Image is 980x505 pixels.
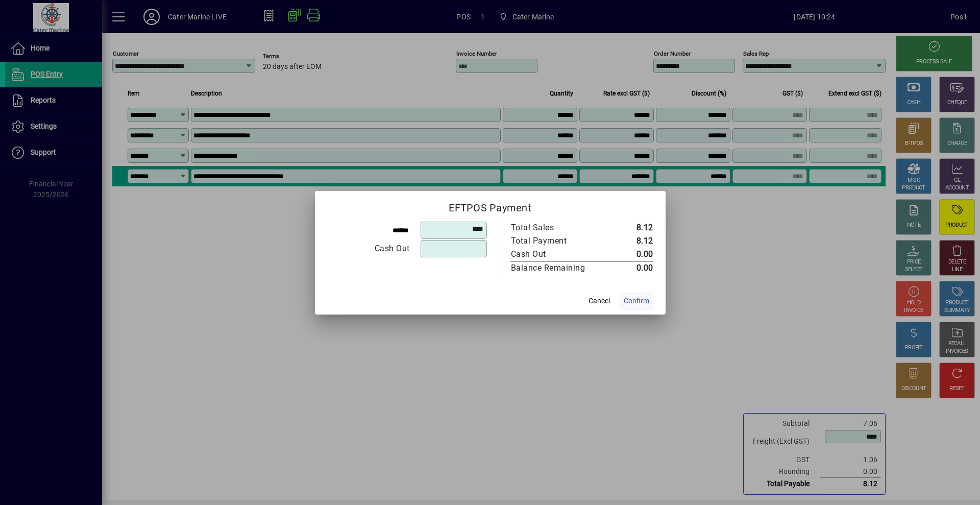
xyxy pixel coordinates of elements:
[607,221,653,234] td: 8.12
[607,261,653,275] td: 0.00
[510,221,607,234] td: Total Sales
[511,248,597,260] div: Cash Out
[511,262,597,274] div: Balance Remaining
[607,234,653,248] td: 8.12
[607,248,653,261] td: 0.00
[589,296,610,306] span: Cancel
[510,234,607,248] td: Total Payment
[620,292,653,310] button: Confirm
[328,243,410,255] div: Cash Out
[624,296,649,306] span: Confirm
[315,191,666,221] h2: EFTPOS Payment
[583,292,616,310] button: Cancel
